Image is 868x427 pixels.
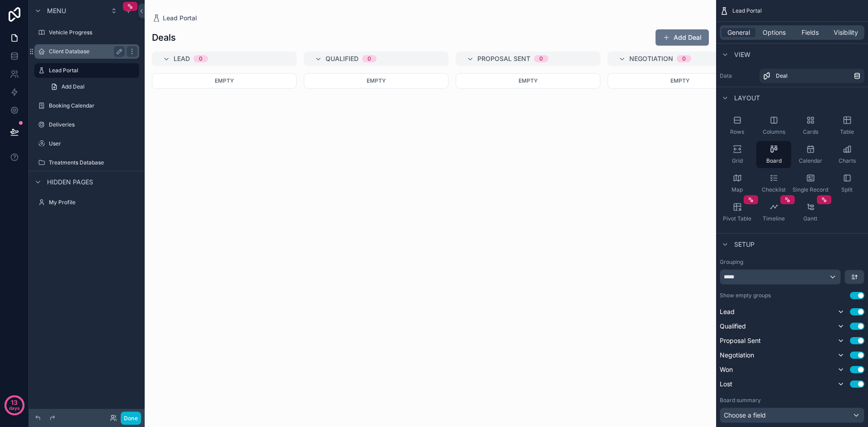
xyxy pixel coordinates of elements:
button: Table [830,112,864,139]
p: 13 [11,398,18,407]
a: My Profile [34,195,139,210]
a: Lead Portal [34,63,139,78]
label: Data [720,72,756,80]
label: Show empty groups [720,292,771,299]
button: Cards [793,112,828,139]
button: Calendar [793,141,828,168]
button: Gantt [793,199,828,226]
a: Client Database [34,44,139,59]
a: Deliveries [34,117,139,132]
span: Calendar [799,157,822,164]
button: Columns [756,112,791,139]
button: Grid [720,141,755,168]
button: Board [756,141,791,168]
button: Done [121,412,141,425]
span: Add Deal [61,83,85,90]
a: Booking Calendar [34,99,139,113]
span: Proposal Sent [720,336,761,345]
button: Choose a field [720,408,864,423]
span: Pivot Table [723,215,751,222]
button: Single Record [793,170,828,197]
span: Checklist [762,186,786,193]
button: Charts [830,141,864,168]
span: Visibility [834,28,858,37]
span: Fields [802,28,819,37]
label: Deliveries [49,121,137,128]
span: Rows [730,128,744,136]
span: Columns [763,128,785,136]
span: Gantt [803,215,817,222]
a: Treatments Database [34,155,139,170]
label: My Profile [49,199,137,206]
span: General [727,28,750,37]
div: Choose a field [720,408,864,422]
label: Client Database [49,48,121,55]
label: User [49,140,137,147]
span: Split [841,186,853,193]
span: View [734,50,750,59]
a: User [34,136,139,151]
span: Map [731,186,743,193]
label: Treatments Database [49,159,137,166]
span: Board [766,157,782,164]
a: Deal [759,69,864,83]
a: Add Deal [45,80,139,94]
span: Table [840,128,854,136]
span: Single Record [793,186,828,193]
span: Layout [734,94,760,103]
span: Deal [776,72,788,80]
span: Options [763,28,786,37]
button: Checklist [756,170,791,197]
span: Qualified [720,322,746,331]
span: Cards [803,128,818,136]
span: Won [720,365,733,374]
label: Booking Calendar [49,102,137,109]
label: Grouping [720,258,743,266]
span: Lead [720,307,735,316]
span: Menu [47,6,66,15]
button: Map [720,170,755,197]
span: Setup [734,240,755,249]
label: Vehicle Progress [49,29,137,36]
button: Split [830,170,864,197]
span: Timeline [763,215,785,222]
span: Lost [720,380,732,389]
span: Negotiation [720,351,754,360]
span: Lead Portal [732,7,762,14]
label: Board summary [720,397,761,404]
button: Timeline [756,199,791,226]
p: days [9,402,20,414]
button: Rows [720,112,755,139]
a: Vehicle Progress [34,25,139,40]
label: Lead Portal [49,67,134,74]
span: Grid [732,157,743,164]
span: Charts [839,157,856,164]
span: Hidden pages [47,178,93,187]
button: Pivot Table [720,199,755,226]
